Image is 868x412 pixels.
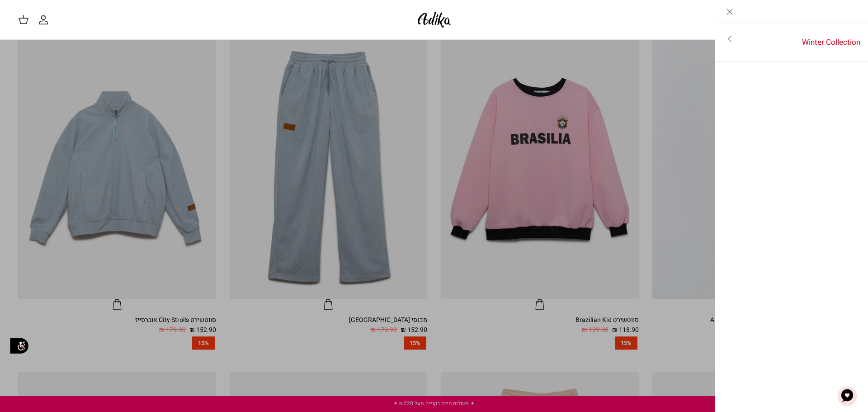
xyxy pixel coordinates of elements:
button: צ'אט [834,382,861,409]
img: accessibility_icon02.svg [7,333,32,358]
img: Adika IL [415,9,453,30]
a: החשבון שלי [38,14,52,25]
